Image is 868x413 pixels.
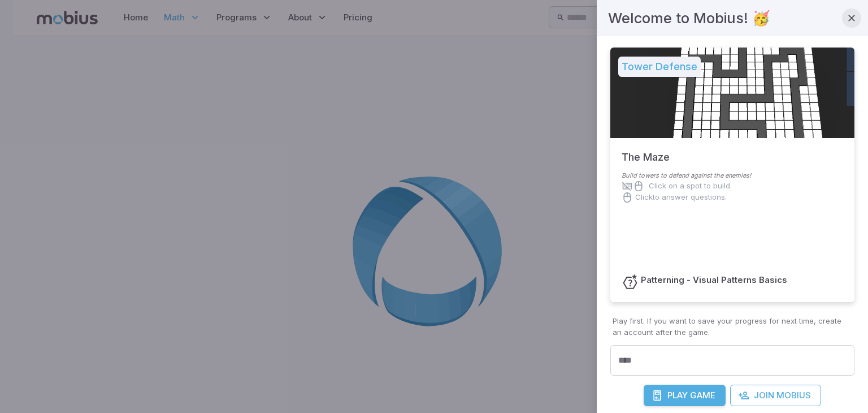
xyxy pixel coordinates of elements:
h6: Patterning - Visual Patterns Basics [641,274,787,286]
span: Play [667,389,688,402]
h4: Welcome to Mobius! 🥳 [608,7,770,29]
h5: Tower Defense [618,57,701,77]
p: Click to answer questions. [635,192,727,203]
p: Build towers to defend against the enemies! [622,171,843,180]
a: Join Mobius [730,385,821,406]
span: Game [690,389,715,402]
h5: The Maze [622,138,670,165]
p: Play first. If you want to save your progress for next time, create an account after the game. [613,316,852,338]
p: Click on a spot to build. [649,180,732,192]
button: PlayGame [644,385,726,406]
